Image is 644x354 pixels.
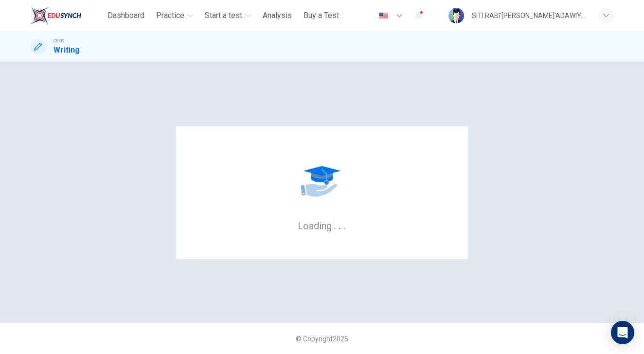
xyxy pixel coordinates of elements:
[377,12,390,19] img: en
[300,7,343,24] button: Buy a Test
[107,10,144,21] span: Dashboard
[343,217,346,233] h6: .
[156,10,184,21] span: Practice
[448,8,464,23] img: Profile picture
[333,217,337,233] h6: .
[205,10,242,21] span: Start a test
[30,6,104,25] a: ELTC logo
[104,7,148,24] button: Dashboard
[263,10,292,21] span: Analysis
[54,44,80,56] h1: Writing
[201,7,255,24] button: Start a test
[304,10,339,21] span: Buy a Test
[152,7,197,24] button: Practice
[472,10,587,21] div: SITI RABI'[PERSON_NAME]'ADAWIYAH [PERSON_NAME]
[338,217,341,233] h6: .
[298,219,346,232] h6: Loading
[296,335,348,343] span: © Copyright 2025
[54,37,64,44] span: CEFR
[259,7,296,24] button: Analysis
[30,6,81,25] img: ELTC logo
[611,321,634,344] div: Open Intercom Messenger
